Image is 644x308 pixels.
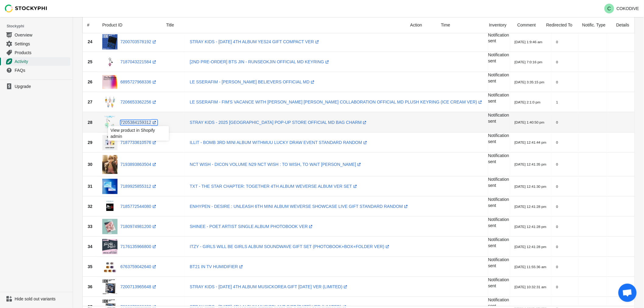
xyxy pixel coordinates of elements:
[515,265,547,269] small: [DATE] 11:55:36 am
[556,162,558,166] small: 0
[2,82,70,91] a: Upgrade
[541,17,577,33] div: Redirected To
[102,199,117,214] img: STANDARD_RANDOM_a39ab174-22a1-4255-b4d1-106e463c90df.png
[617,6,639,11] p: COKODIVE
[190,59,330,64] a: [2ND PRE-ORDER] BTS JIN - RUNSEOKJIN OFFICIAL MD KEYRING(opens a new window)
[604,4,614,13] span: Avatar with initials C
[15,296,69,302] span: Hide sold out variants
[2,39,70,48] a: Settings
[488,113,509,124] span: Notification sent
[556,140,558,144] small: 0
[488,177,509,188] span: Notification sent
[88,224,93,229] span: 33
[7,23,73,29] span: Stockyphi
[121,39,157,44] a: 7200703578192(opens a new window)
[190,162,362,167] a: NCT WISH - DICON VOLUME N29 NCT WISH : TO WISH, TO WAIT [PERSON_NAME](opens a new window)
[488,153,509,164] span: Notification sent
[190,120,368,125] a: STRAY KIDS - 2025 [GEOGRAPHIC_DATA] POP-UP STORE OFFICIAL MD BAG CHARM(opens a new window)
[121,244,157,249] a: 7176135966800(opens a new window)
[15,58,69,65] span: Activity
[121,224,157,229] a: 7180974981200(opens a new window)
[190,284,348,289] a: STRAY KIDS - [DATE] 4TH ALBUM MUSICKOREA GIFT [DATE] VER (LIMITED)(opens a new window)
[515,245,547,249] small: [DATE] 12:41:28 pm
[611,17,634,33] div: Details
[436,17,484,33] div: Time
[2,48,70,57] a: Products
[15,50,69,56] span: Products
[102,135,117,150] img: wm_standard_random_460d29b1-0784-4bd9-9421-a393294b0456.jpg
[515,205,547,208] small: [DATE] 12:41:28 pm
[488,257,509,268] span: Notification sent
[102,94,117,110] img: FIM_S_CLUB_X_EARP_EARP_PLUSH_KEYRING_ICE_CREAM_ver._181806d0-469c-4a28-b4b1-15e18769b21c.png
[102,279,117,294] img: KARMA_VER_TH.jpg
[102,259,117,274] img: tws-character-md-bt21-in-tv-humidifier-30571328962640.jpg
[121,264,157,269] a: 6763759042640(opens a new window)
[515,225,547,229] small: [DATE] 12:41:28 pm
[102,34,117,49] img: COMPACT_VER_TH.jpg
[2,295,70,303] a: Hide sold out variants
[15,83,69,89] span: Upgrade
[121,162,157,167] a: 7193893863504(opens a new window)
[102,155,117,174] img: 03_B_NCT_WISH_RIKU_F_496ca784-46c3-4559-9948-c6873b12a47d.jpg
[556,100,558,104] small: 1
[15,67,69,73] span: FAQs
[190,204,409,209] a: ENHYPEN - DESIRE : UNLEASH 6TH MINI ALBUM WEVERSE SHOWCASE LIVE GIFT STANDARD RANDOM(opens a new ...
[602,2,642,15] button: Avatar with initials CCOKODIVE
[515,100,541,104] small: [DATE] 2:1:0 pm
[121,284,157,289] a: 7200713965648(opens a new window)
[515,120,544,124] small: [DATE] 1:40:50 pm
[488,72,509,83] span: Notification sent
[488,197,509,208] span: Notification sent
[88,162,93,167] span: 30
[190,79,316,84] a: LE SSERAFIM - [PERSON_NAME] BELIEVERS OFFICIAL MD(opens a new window)
[488,277,509,288] span: Notification sent
[102,239,117,254] img: Photobook_Ver._Folder_Ver._Box_Ver_3a010b34-b853-41fc-bde2-933523baea06.jpg
[190,264,244,269] a: BT21 IN TV HUMIDIFIER(opens a new window)
[88,264,93,269] span: 35
[618,284,637,302] a: Open chat
[577,17,611,33] div: Notific. Type
[515,140,547,144] small: [DATE] 12:41:44 pm
[5,5,47,12] img: Stockyphi
[87,22,90,28] div: #
[102,54,117,69] img: KEYRING_928ae626-d552-43ca-a209-ab00afb07e36.png
[515,80,544,84] small: [DATE] 3:35:15 pm
[2,30,70,39] a: Overview
[190,184,358,189] a: TXT - THE STAR CHAPTER: TOGETHER 4TH ALBUM WEVERSE ALBUM VER SET(opens a new window)
[102,219,117,234] img: SHINEE_PB_89fe885e-153d-443e-9abe-ffa69408719b.jpg
[556,120,558,124] small: 0
[190,100,483,104] a: LE SSERAFIM - FIM'S VACANCE WITH [PERSON_NAME] [PERSON_NAME] COLLABORATION OFFICIAL MD PLUSH KEYR...
[102,114,117,130] img: BAG_CHARM_BANGCHAN_86d2018e-61e7-4839-8c7c-bba59d447e75.png
[556,80,558,84] small: 0
[515,184,547,188] small: [DATE] 12:41:30 pm
[556,184,558,188] small: 0
[88,59,93,64] span: 25
[556,225,558,229] small: 0
[556,40,558,44] small: 0
[190,140,368,145] a: ILLIT - BOMB 3RD MINI ALBUM WITHMUU LUCKY DRAW EVENT STANDARD RANDOM(opens a new window)
[2,57,70,66] a: Activity
[121,204,157,209] a: 7185772544080(opens a new window)
[488,52,509,63] span: Notification sent
[88,120,93,125] span: 28
[484,17,513,33] div: Inventory
[488,237,509,248] span: Notification sent
[161,17,405,33] div: Title
[102,179,117,194] img: TXT_TOGETHER_Packshot_E_Weverse_Albums_Th_77834f20-5f8b-4bc6-8d3b-7bd04ea20961.png
[556,205,558,208] small: 0
[88,244,93,249] span: 34
[190,39,320,44] a: STRAY KIDS - [DATE] 4TH ALBUM YES24 GIFT COMPACT VER(opens a new window)
[515,162,547,166] small: [DATE] 12:41:35 pm
[121,184,157,189] a: 7189925855312(opens a new window)
[121,79,157,84] a: 6895727968336(opens a new window)
[488,217,509,228] span: Notification sent
[515,40,543,44] small: [DATE] 1:9:46 am
[488,133,509,144] span: Notification sent
[88,140,93,145] span: 29
[556,285,558,289] small: 0
[88,39,93,44] span: 24
[88,204,93,209] span: 32
[88,100,93,104] span: 27
[556,60,558,64] small: 0
[405,17,436,33] div: Action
